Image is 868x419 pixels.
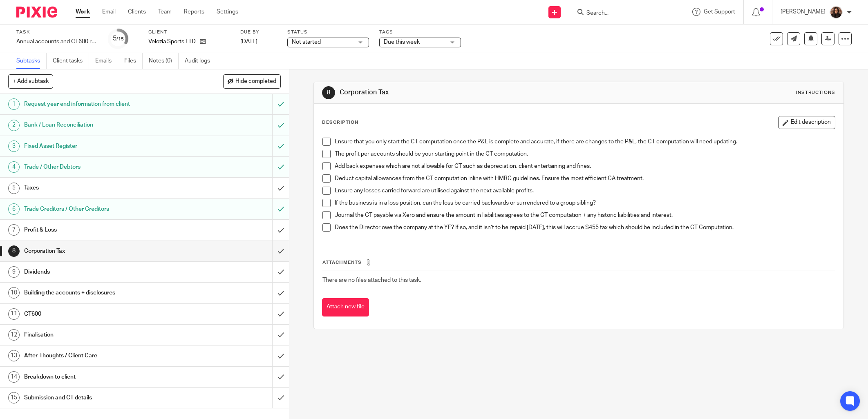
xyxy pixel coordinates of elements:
h1: Submission and CT details [24,392,184,404]
h1: After-Thoughts / Client Care [24,350,184,362]
a: Clients [128,8,146,16]
button: + Add subtask [8,74,53,88]
a: Email [102,8,116,16]
p: Description [322,119,358,126]
p: Deduct capital allowances from the CT computation inline with HMRC guidelines. Ensure the most ef... [335,174,835,183]
button: Edit description [778,116,835,129]
div: 5 [113,34,124,43]
p: Ensure that you only start the CT computation once the P&L is complete and accurate, if there are... [335,138,835,146]
p: Journal the CT payable via Xero and ensure the amount in liabilities agrees to the CT computation... [335,211,835,219]
div: 8 [322,86,335,99]
div: 10 [8,287,20,299]
h1: Trade Creditors / Other Creditors [24,203,184,215]
h1: Dividends [24,266,184,278]
a: Team [158,8,172,16]
h1: Finalisation [24,329,184,341]
p: Does the Director owe the company at the YE? If so, and it isn’t to be repaid [DATE], this will a... [335,223,835,232]
a: Reports [184,8,204,16]
a: Work [76,8,90,16]
label: Status [287,29,369,36]
p: Add back expenses which are not allowable for CT such as depreciation, client entertaining and fi... [335,162,835,170]
div: 4 [8,161,20,173]
p: The profit per accounts should be your starting point in the CT computation. [335,150,835,158]
a: Subtasks [16,53,47,69]
div: 2 [8,120,20,131]
h1: Profit & Loss [24,224,184,236]
label: Due by [240,29,277,36]
span: Get Support [704,9,735,15]
div: 7 [8,224,20,236]
small: /15 [116,37,124,41]
p: If the business is in a loss position, can the loss be carried backwards or surrendered to a grou... [335,199,835,207]
div: 14 [8,371,20,383]
img: Pixie [16,7,57,18]
span: [DATE] [240,39,257,45]
label: Client [148,29,230,36]
span: Not started [292,39,321,45]
h1: Corporation Tax [24,245,184,257]
label: Task [16,29,98,36]
p: [PERSON_NAME] [781,8,825,16]
h1: Corporation Tax [340,88,596,97]
input: Search [586,10,659,17]
h1: Trade / Other Debtors [24,161,184,173]
div: 12 [8,329,20,341]
h1: Building the accounts + disclosures [24,287,184,299]
div: Instructions [796,89,835,96]
img: Headshot.jpg [830,6,843,19]
span: Attachments [322,260,362,265]
h1: Breakdown to client [24,371,184,383]
label: Tags [379,29,461,36]
span: There are no files attached to this task. [322,277,421,283]
span: Hide completed [235,78,276,85]
div: 15 [8,392,20,403]
div: 13 [8,350,20,361]
a: Client tasks [53,53,89,69]
h1: CT600 [24,308,184,320]
button: Attach new file [322,298,369,316]
h1: Fixed Asset Register [24,140,184,152]
a: Emails [95,53,118,69]
a: Files [124,53,143,69]
h1: Taxes [24,182,184,194]
div: 9 [8,266,20,278]
a: Audit logs [185,53,216,69]
div: 8 [8,245,20,257]
p: Velozia Sports LTD [148,38,196,46]
p: Ensure any losses carried forward are utilised against the next available profits. [335,187,835,195]
div: Annual accounts and CT600 return [16,38,98,46]
div: 6 [8,203,20,215]
div: 5 [8,183,20,194]
a: Settings [217,8,238,16]
h1: Bank / Loan Reconciliation [24,119,184,131]
div: 3 [8,140,20,152]
div: 1 [8,98,20,110]
span: Due this week [384,39,420,45]
h1: Request year end information from client [24,98,184,110]
div: 11 [8,308,20,320]
button: Hide completed [223,74,281,88]
a: Notes (0) [149,53,179,69]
